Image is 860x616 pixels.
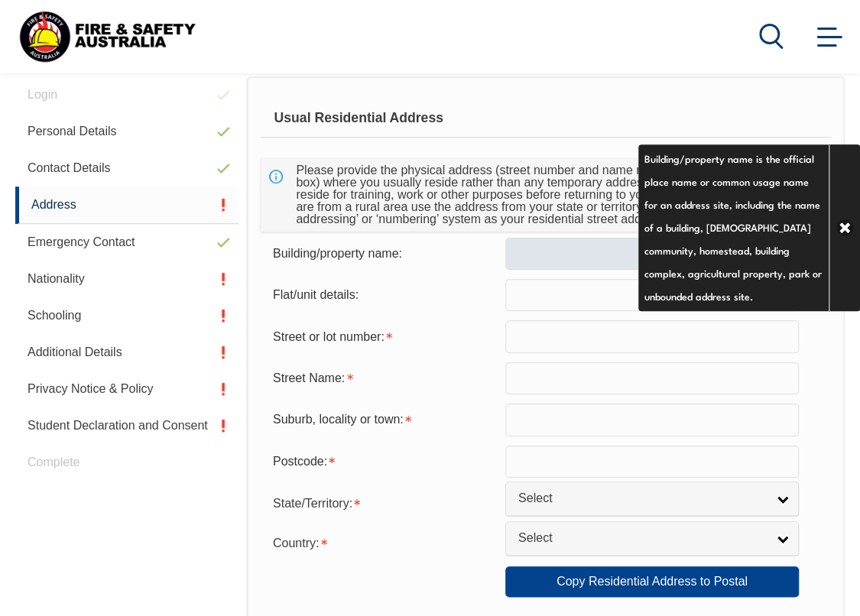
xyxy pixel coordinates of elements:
a: Contact Details [15,150,239,186]
div: Country is required. [261,527,505,557]
div: Flat/unit details: [261,280,505,310]
a: Emergency Contact [15,224,239,261]
a: Additional Details [15,334,239,371]
a: Privacy Notice & Policy [15,371,239,407]
a: Student Declaration and Consent [15,407,239,444]
div: Usual Residential Address [261,99,831,138]
a: Personal Details [15,113,239,150]
div: Building/property name: [261,239,505,268]
div: Street or lot number is required. [261,322,505,351]
a: Info [799,243,820,264]
span: State/Territory: [273,497,352,510]
a: Copy Residential Address to Postal [505,566,799,597]
span: Select [518,530,766,546]
div: State/Territory is required. [261,487,505,517]
div: Postcode is required. [261,447,505,476]
a: Close [829,144,860,311]
span: Select [518,491,766,507]
div: Please provide the physical address (street number and name not post office box) where you usuall... [290,158,738,232]
div: Suburb, locality or town is required. [261,405,505,434]
span: Country: [273,537,319,550]
a: Nationality [15,261,239,297]
a: Schooling [15,297,239,334]
div: Street Name is required. [261,364,505,393]
a: Address [15,186,239,224]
